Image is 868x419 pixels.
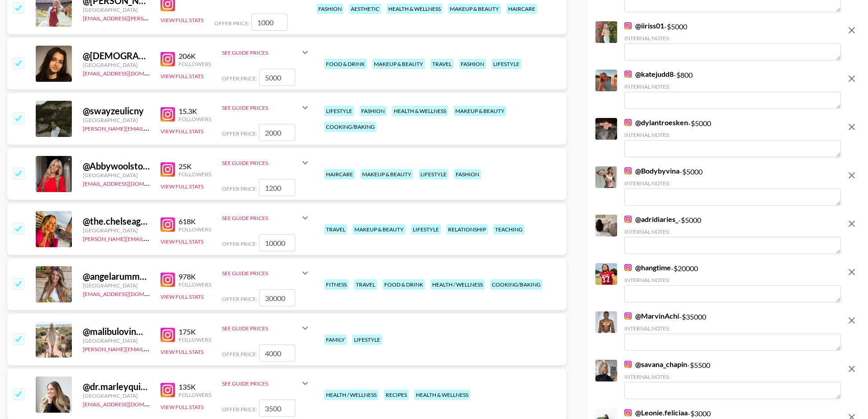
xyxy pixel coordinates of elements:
[624,166,679,175] a: @Bodybyvina
[624,215,841,254] div: - $ 5000
[160,128,203,135] button: View Full Stats
[179,226,211,233] div: Followers
[179,391,211,398] div: Followers
[214,20,250,27] span: Offer Price:
[222,380,300,387] div: See Guide Prices
[222,207,311,229] div: See Guide Prices
[353,224,406,235] div: makeup & beauty
[160,383,175,397] img: Instagram
[624,119,632,126] img: Instagram
[324,106,354,116] div: lifestyle
[843,166,861,184] button: remove
[222,351,257,358] span: Offer Price:
[83,160,150,172] div: @ Abbywoolstonhair
[259,344,295,362] input: 3,500
[843,311,861,330] button: remove
[179,52,211,61] div: 206K
[624,361,632,368] img: Instagram
[624,132,841,138] div: Internal Notes:
[382,279,425,290] div: food & drink
[843,215,861,233] button: remove
[222,372,311,394] div: See Guide Prices
[222,270,300,277] div: See Guide Prices
[179,61,211,67] div: Followers
[83,227,150,234] div: [GEOGRAPHIC_DATA]
[222,215,300,221] div: See Guide Prices
[843,21,861,39] button: remove
[179,327,211,336] div: 175K
[419,169,448,179] div: lifestyle
[414,390,470,400] div: health & wellness
[453,106,506,116] div: makeup & beauty
[352,334,382,345] div: lifestyle
[222,152,311,174] div: See Guide Prices
[491,59,521,69] div: lifestyle
[624,311,679,320] a: @MarvinAchi
[83,179,174,187] a: [EMAIL_ADDRESS][DOMAIN_NAME]
[160,404,203,410] button: View Full Stats
[624,216,632,223] img: Instagram
[624,228,841,235] div: Internal Notes:
[624,35,841,42] div: Internal Notes:
[624,22,632,29] img: Instagram
[83,13,217,22] a: [EMAIL_ADDRESS][PERSON_NAME][DOMAIN_NAME]
[160,273,175,287] img: Instagram
[160,17,203,24] button: View Full Stats
[324,169,355,179] div: haircare
[259,289,295,306] input: 14,500
[179,171,211,178] div: Followers
[387,4,443,14] div: health & wellness
[624,325,841,332] div: Internal Notes:
[392,106,448,116] div: health & wellness
[179,382,211,391] div: 135K
[624,409,632,416] img: Instagram
[83,381,150,392] div: @ dr.marleyquinn
[222,97,311,118] div: See Guide Prices
[160,73,203,80] button: View Full Stats
[160,183,203,190] button: View Full Stats
[624,70,841,109] div: - $ 800
[324,334,347,345] div: family
[160,293,203,300] button: View Full Stats
[624,215,678,224] a: @adridiaries_
[222,262,311,284] div: See Guide Prices
[349,4,381,14] div: aesthetic
[624,118,688,127] a: @dylantroesken
[259,179,295,196] input: 1,200
[259,124,295,141] input: 1,500
[624,264,632,271] img: Instagram
[222,42,311,63] div: See Guide Prices
[324,224,347,235] div: travel
[160,107,175,122] img: Instagram
[624,118,841,157] div: - $ 5000
[83,123,259,132] a: [PERSON_NAME][EMAIL_ADDRESS][PERSON_NAME][DOMAIN_NAME]
[448,4,501,14] div: makeup & beauty
[624,167,632,174] img: Instagram
[83,50,150,61] div: @ [DEMOGRAPHIC_DATA]sun
[624,277,841,283] div: Internal Notes:
[624,311,841,351] div: - $ 35000
[83,289,174,297] a: [EMAIL_ADDRESS][DOMAIN_NAME]
[324,122,377,132] div: cooking/baking
[624,360,687,369] a: @savana_chapin
[354,279,377,290] div: travel
[179,107,211,116] div: 15.3K
[83,282,150,289] div: [GEOGRAPHIC_DATA]
[259,400,295,417] input: 3,500
[624,373,841,380] div: Internal Notes:
[459,59,486,69] div: fashion
[83,234,217,242] a: [PERSON_NAME][EMAIL_ADDRESS][DOMAIN_NAME]
[493,224,524,235] div: teaching
[83,216,150,227] div: @ the.chelseagriffin
[222,160,300,166] div: See Guide Prices
[179,162,211,171] div: 25K
[222,296,257,302] span: Offer Price:
[83,326,150,337] div: @ malibulovinmama
[624,263,841,302] div: - $ 20000
[490,279,542,290] div: cooking/baking
[179,217,211,226] div: 618K
[324,279,349,290] div: fitness
[83,271,150,282] div: @ angelarummans
[843,263,861,281] button: remove
[160,328,175,342] img: Instagram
